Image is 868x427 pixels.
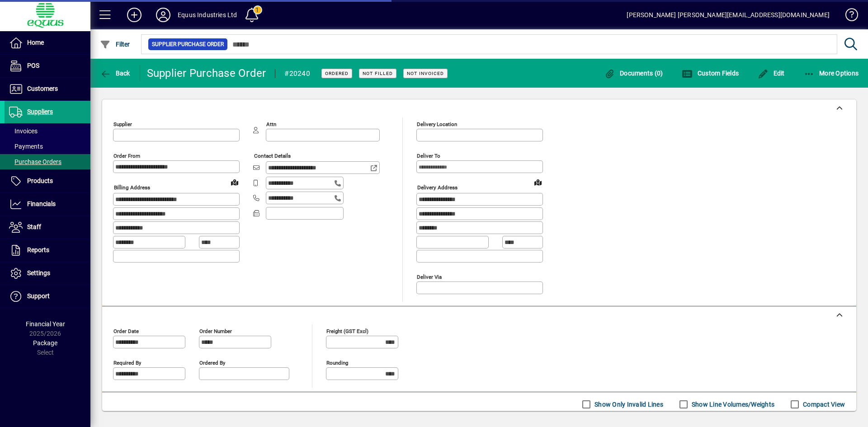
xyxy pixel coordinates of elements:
[178,8,237,22] div: Equus Industries Ltd
[149,7,178,23] button: Profile
[5,170,90,192] a: Products
[417,121,457,127] mat-label: Delivery Location
[593,400,663,409] label: Show Only Invalid Lines
[802,65,861,81] button: More Options
[9,143,43,150] span: Payments
[326,359,348,366] mat-label: Rounding
[801,400,845,409] label: Compact View
[120,7,149,23] button: Add
[27,269,50,277] span: Settings
[100,70,130,77] span: Back
[682,70,739,77] span: Custom Fields
[804,70,859,77] span: More Options
[363,70,393,76] span: Not Filled
[199,328,232,334] mat-label: Order number
[98,36,132,52] button: Filter
[98,65,132,81] button: Back
[5,262,90,285] a: Settings
[5,123,90,139] a: Invoices
[266,121,276,127] mat-label: Attn
[5,78,90,100] a: Customers
[27,246,49,253] span: Reports
[26,320,65,328] span: Financial Year
[5,32,90,54] a: Home
[5,285,90,308] a: Support
[113,328,139,334] mat-label: Order date
[27,292,50,300] span: Support
[758,70,785,77] span: Edit
[27,108,53,115] span: Suppliers
[5,55,90,77] a: POS
[839,2,857,31] a: Knowledge Base
[27,85,58,92] span: Customers
[27,200,56,207] span: Financials
[417,273,442,280] mat-label: Deliver via
[147,66,266,80] div: Supplier Purchase Order
[755,65,787,81] button: Edit
[90,65,140,81] app-page-header-button: Back
[100,41,130,48] span: Filter
[27,62,39,69] span: POS
[33,339,57,347] span: Package
[627,8,830,22] div: [PERSON_NAME] [PERSON_NAME][EMAIL_ADDRESS][DOMAIN_NAME]
[604,70,663,77] span: Documents (0)
[531,175,545,189] a: View on map
[27,223,41,230] span: Staff
[325,70,349,76] span: Ordered
[679,65,741,81] button: Custom Fields
[5,139,90,154] a: Payments
[690,400,774,409] label: Show Line Volumes/Weights
[113,121,132,127] mat-label: Supplier
[9,127,38,135] span: Invoices
[5,239,90,262] a: Reports
[227,175,242,189] a: View on map
[113,153,140,159] mat-label: Order from
[417,153,440,159] mat-label: Deliver To
[602,65,665,81] button: Documents (0)
[27,39,44,46] span: Home
[152,40,224,49] span: Supplier Purchase Order
[326,328,368,334] mat-label: Freight (GST excl)
[407,70,444,76] span: Not Invoiced
[113,359,141,366] mat-label: Required by
[9,158,61,165] span: Purchase Orders
[27,177,53,184] span: Products
[5,216,90,239] a: Staff
[284,66,310,81] div: #20240
[5,193,90,216] a: Financials
[199,359,225,366] mat-label: Ordered by
[5,154,90,169] a: Purchase Orders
